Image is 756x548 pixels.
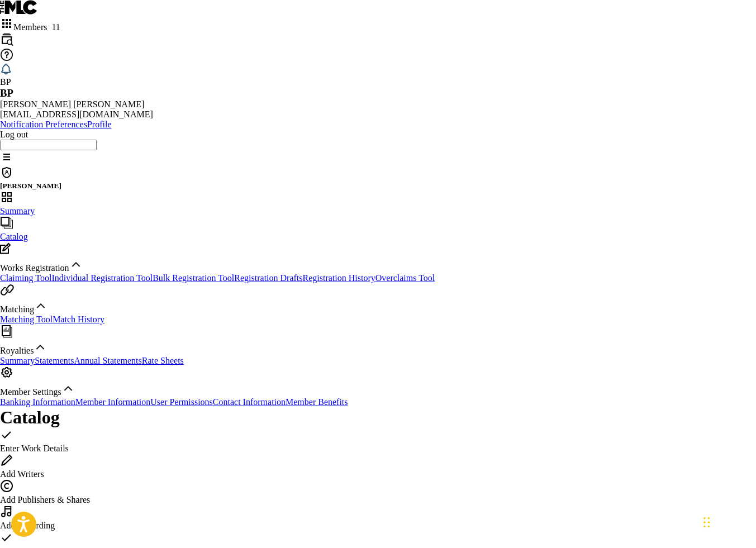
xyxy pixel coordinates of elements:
[35,356,74,365] a: Statements
[700,494,756,548] iframe: Chat Widget
[375,273,435,283] a: Overclaims Tool
[150,397,213,407] a: User Permissions
[234,273,302,283] a: Registration Drafts
[286,397,348,407] a: Member Benefits
[703,506,710,539] div: Drag
[74,356,141,365] a: Annual Statements
[51,22,60,32] span: 11
[725,366,756,456] iframe: Resource Center
[34,299,47,312] img: expand
[213,397,286,407] a: Contact Information
[303,273,375,283] a: Registration History
[69,258,83,271] img: expand
[53,314,104,324] a: Match History
[13,22,60,32] span: Members
[153,273,234,283] a: Bulk Registration Tool
[61,382,75,395] img: expand
[75,397,151,407] a: Member Information
[34,340,47,354] img: expand
[87,120,112,129] a: Profile
[51,273,153,283] a: Individual Registration Tool
[142,356,184,365] a: Rate Sheets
